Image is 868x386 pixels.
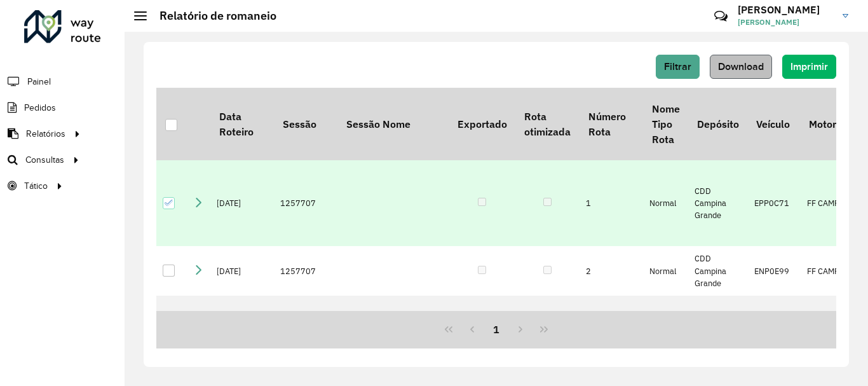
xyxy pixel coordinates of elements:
td: EPP0G27 [748,296,801,357]
td: [DATE] [210,296,274,357]
td: 2 [580,246,643,296]
td: 1257707 [274,246,337,296]
td: ENP0E99 [748,246,801,296]
td: EPP0C71 [748,160,801,246]
span: Consultas [25,153,64,167]
td: [DATE] [210,160,274,246]
td: CDD Campina Grande [688,160,747,246]
td: 1 [580,160,643,246]
span: [PERSON_NAME] [738,17,833,28]
td: 3 [580,296,643,357]
th: Rota otimizada [515,88,579,160]
td: 1257707 [274,160,337,246]
span: Download [718,61,764,72]
th: Nome Tipo Rota [643,88,688,160]
th: Sessão [274,88,337,160]
a: Contato Rápido [707,3,735,30]
th: Número Rota [580,88,643,160]
td: CDD Campina Grande [688,246,747,296]
span: Tático [24,179,48,193]
th: Veículo [748,88,801,160]
td: CDD Campina Grande [688,296,747,357]
span: Imprimir [790,61,828,72]
td: Normal [643,246,688,296]
span: Relatórios [26,127,65,141]
td: Normal [643,296,688,357]
span: Painel [27,75,51,88]
button: Download [710,55,772,79]
td: [DATE] [210,246,274,296]
th: Depósito [688,88,747,160]
button: 1 [484,317,508,341]
td: Normal [643,160,688,246]
th: Sessão Nome [337,88,449,160]
h3: [PERSON_NAME] [738,4,833,16]
th: Data Roteiro [210,88,274,160]
th: Exportado [449,88,515,160]
button: Imprimir [782,55,836,79]
h2: Relatório de romaneio [147,9,276,23]
span: Pedidos [24,101,56,114]
td: 1257707 [274,296,337,357]
button: Filtrar [656,55,700,79]
span: Filtrar [664,61,691,72]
